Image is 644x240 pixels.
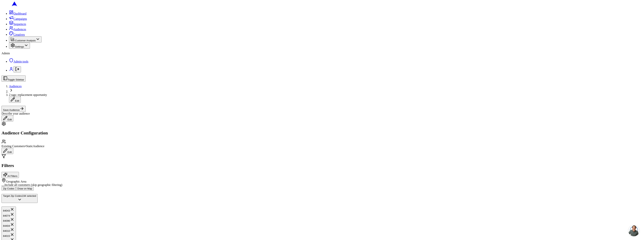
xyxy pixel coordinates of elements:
button: Customer Analysis [9,36,42,42]
span: Admin tools [13,60,28,63]
button: Target Zip Codes194 selected [1,194,38,203]
button: Edit [9,97,21,103]
button: Toggle Sidebar [1,75,26,82]
div: 84010 [3,227,14,232]
span: Edit [7,118,12,121]
button: Save Audience [1,106,26,112]
div: 84015 [3,232,14,237]
button: Zip Codes [1,187,16,191]
span: Campaigns [13,17,27,20]
button: Draw on Map [16,187,34,191]
button: Log out [13,66,21,72]
a: Audiences [9,28,26,31]
button: Edit [1,115,13,121]
button: Edit [1,148,13,154]
span: Sequences [13,22,26,26]
span: Customer Analysis [15,39,36,42]
span: Audiences [13,28,26,31]
span: Target Zip Codes [3,195,22,197]
span: Creatives [13,33,25,36]
span: Describe your audience [1,112,30,115]
a: Open chat [628,225,640,236]
span: 2 tags: replacement opportunity [9,93,47,96]
a: Dashboard [9,12,26,15]
div: Admin [1,52,643,55]
span: AI Filters [7,175,17,177]
span: Existing Customers [1,145,25,148]
nav: breadcrumb [1,85,643,103]
span: Static Audience [26,145,44,148]
span: Edit [15,99,19,102]
a: Campaigns [9,17,27,20]
h2: Filters [1,163,643,168]
a: Audiences [9,85,22,88]
h2: Audience Configuration [1,130,643,136]
a: Admin tools [9,60,28,63]
span: • [25,145,26,148]
span: 194 selected [22,195,36,197]
label: Include all customers (skip geographic filtering) [4,183,62,186]
div: 84404 [3,222,14,227]
div: Geographic Area [1,178,643,183]
span: Toggle Sidebar [7,78,24,81]
div: 84074 [3,212,14,217]
div: 84096 [3,217,14,222]
span: Settings [15,45,24,48]
button: AI Filters [1,172,19,178]
a: Creatives [9,33,25,36]
a: Sequences [9,22,26,26]
button: Settings [9,42,30,49]
div: 84043 [3,207,14,212]
span: Dashboard [13,12,26,15]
